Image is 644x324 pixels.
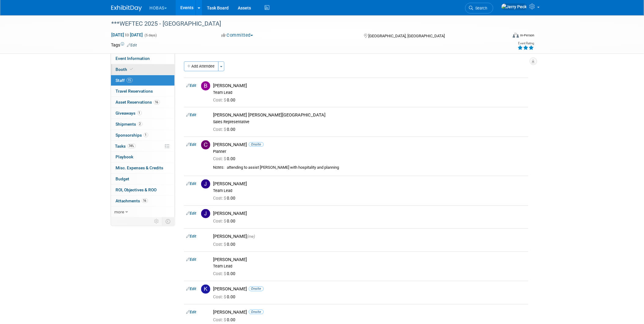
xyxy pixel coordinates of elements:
[213,156,227,161] span: Cost: $
[213,264,526,269] div: Team Lead
[520,33,534,38] div: In-Person
[116,100,160,105] span: Asset Reservations
[111,97,175,108] a: Asset Reservations16
[111,130,175,141] a: Sponsorships1
[213,127,238,132] span: 0.00
[249,286,264,291] span: Onsite
[116,176,130,181] span: Budget
[247,234,255,239] span: (me)
[213,294,238,299] span: 0.00
[130,68,133,71] i: Booth reservation complete
[154,100,160,105] span: 16
[213,234,526,239] div: [PERSON_NAME]
[127,43,137,47] a: Edit
[111,5,142,11] img: ExhibitDay
[186,182,197,186] a: Edit
[111,32,143,38] span: [DATE] [DATE]
[111,185,175,195] a: ROI, Objectives & ROO
[201,81,210,90] img: B.jpg
[213,286,526,292] div: [PERSON_NAME]
[213,127,227,132] span: Cost: $
[201,285,210,294] img: K.jpg
[127,144,136,148] span: 74%
[115,209,124,214] span: more
[213,156,238,161] span: 0.00
[152,217,162,225] td: Personalize Event Tab Strip
[116,89,153,94] span: Travel Reservations
[213,219,227,223] span: Cost: $
[213,90,526,95] div: Team Lead
[186,234,197,238] a: Edit
[111,108,175,119] a: Giveaways1
[517,42,534,45] div: Event Rating
[137,111,142,115] span: 1
[213,98,238,102] span: 0.00
[213,196,238,201] span: 0.00
[124,32,130,37] span: to
[115,144,136,149] span: Tasks
[186,83,197,88] a: Edit
[213,188,526,193] div: Team Lead
[111,53,175,64] a: Event Information
[111,196,175,206] a: Attachments16
[213,309,526,315] div: [PERSON_NAME]
[116,165,164,170] span: Misc. Expenses & Credits
[472,32,535,41] div: Event Format
[369,34,445,38] span: [GEOGRAPHIC_DATA], [GEOGRAPHIC_DATA]
[465,3,493,13] a: Search
[116,198,148,203] span: Attachments
[213,165,225,170] div: Notes:
[111,207,175,217] a: more
[213,317,238,322] span: 0.00
[213,271,227,276] span: Cost: $
[162,217,175,225] td: Toggle Event Tabs
[213,271,238,276] span: 0.00
[249,310,264,314] span: Onsite
[116,67,134,72] span: Booth
[109,18,499,29] div: ***WEFTEC 2025 - [GEOGRAPHIC_DATA]
[513,33,519,38] img: Format-Inperson.png
[116,154,134,159] span: Playbook
[201,209,210,218] img: J.jpg
[213,149,526,154] div: Planner
[213,211,526,216] div: [PERSON_NAME]
[219,32,256,39] button: Committed
[186,113,197,117] a: Edit
[127,78,133,83] span: 15
[116,187,157,192] span: ROI, Objectives & ROO
[213,294,227,299] span: Cost: $
[213,120,526,124] div: Sales Representative
[142,198,148,203] span: 16
[111,86,175,97] a: Travel Reservations
[186,257,197,262] a: Edit
[111,174,175,184] a: Budget
[213,242,227,247] span: Cost: $
[186,142,197,147] a: Edit
[201,140,210,149] img: C.jpg
[116,122,142,127] span: Shipments
[213,242,238,247] span: 0.00
[473,6,488,10] span: Search
[249,142,264,147] span: Onsite
[227,165,526,170] div: attending to assist [PERSON_NAME] with hospitality and planning
[144,133,148,137] span: 1
[213,98,227,102] span: Cost: $
[201,179,210,189] img: J.jpg
[111,64,175,75] a: Booth
[186,310,197,314] a: Edit
[116,56,150,61] span: Event Information
[111,163,175,173] a: Misc. Expenses & Credits
[213,83,526,89] div: [PERSON_NAME]
[213,219,238,223] span: 0.00
[144,33,157,37] span: (5 days)
[186,287,197,291] a: Edit
[213,196,227,201] span: Cost: $
[111,42,137,48] td: Tags
[213,112,526,118] div: [PERSON_NAME] [PERSON_NAME][GEOGRAPHIC_DATA]
[213,142,526,148] div: [PERSON_NAME]
[116,111,142,116] span: Giveaways
[213,181,526,187] div: [PERSON_NAME]
[184,61,219,71] button: Add Attendee
[116,78,133,83] span: Staff
[186,211,197,215] a: Edit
